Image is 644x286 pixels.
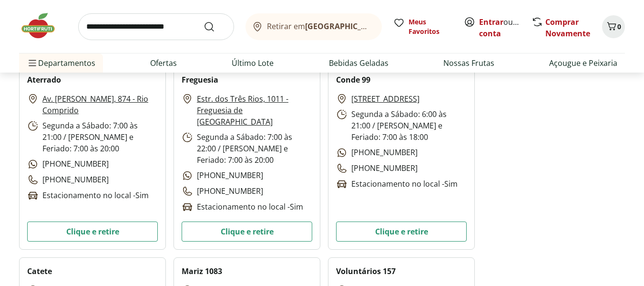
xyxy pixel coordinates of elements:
[27,74,61,85] h2: Aterrado
[182,169,263,181] p: [PHONE_NUMBER]
[305,21,466,32] b: [GEOGRAPHIC_DATA]/[GEOGRAPHIC_DATA]
[27,265,52,277] h2: Catete
[545,17,590,39] a: Comprar Novamente
[549,57,617,69] a: Açougue e Peixaria
[19,11,67,40] img: Hortifruti
[197,93,312,127] a: Estr. dos Três Rios, 1011 - Freguesia de [GEOGRAPHIC_DATA]
[204,21,226,32] button: Submit Search
[27,174,109,186] p: [PHONE_NUMBER]
[393,17,452,36] a: Meus Favoritos
[336,74,370,85] h2: Conde 99
[27,52,95,74] span: Departamentos
[336,178,458,190] p: Estacionamento no local - Sim
[336,222,467,242] button: Clique e retire
[182,201,303,213] p: Estacionamento no local - Sim
[351,93,419,105] a: [STREET_ADDRESS]
[336,108,467,143] p: Segunda a Sábado: 6:00 às 21:00 / [PERSON_NAME] e Feriado: 7:00 às 18:00
[182,265,222,277] h2: Mariz 1083
[329,57,388,69] a: Bebidas Geladas
[617,22,621,31] span: 0
[27,52,38,74] button: Menu
[479,17,503,27] a: Entrar
[182,222,312,242] button: Clique e retire
[443,57,494,69] a: Nossas Frutas
[336,147,418,159] p: [PHONE_NUMBER]
[78,13,234,40] input: search
[27,190,149,201] p: Estacionamento no local - Sim
[602,15,625,38] button: Carrinho
[336,265,396,277] h2: Voluntários 157
[409,17,452,36] span: Meus Favoritos
[267,22,372,31] span: Retirar em
[245,13,382,40] button: Retirar em[GEOGRAPHIC_DATA]/[GEOGRAPHIC_DATA]
[232,57,274,69] a: Último Lote
[182,185,263,197] p: [PHONE_NUMBER]
[336,162,418,174] p: [PHONE_NUMBER]
[42,93,158,116] a: Av. [PERSON_NAME], 874 - Rio Comprido
[182,74,218,85] h2: Freguesia
[479,16,521,39] span: ou
[479,17,532,39] a: Criar conta
[27,222,158,242] button: Clique e retire
[150,57,177,69] a: Ofertas
[27,120,158,154] p: Segunda a Sábado: 7:00 às 21:00 / [PERSON_NAME] e Feriado: 7:00 às 20:00
[27,158,109,170] p: [PHONE_NUMBER]
[182,131,312,166] p: Segunda a Sábado: 7:00 às 22:00 / [PERSON_NAME] e Feriado: 7:00 às 20:00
